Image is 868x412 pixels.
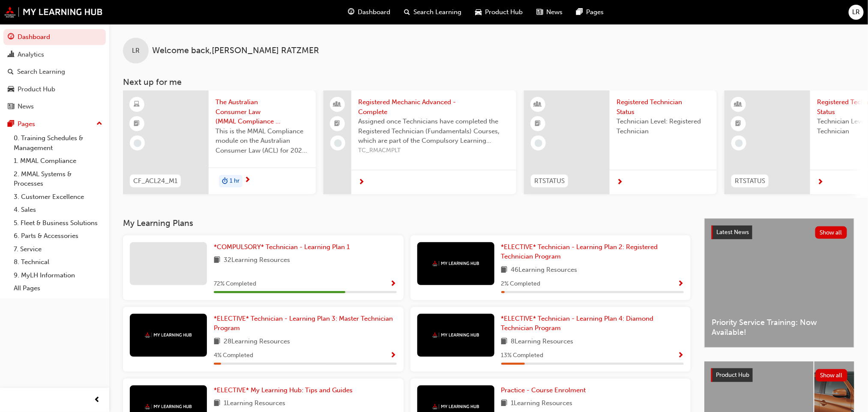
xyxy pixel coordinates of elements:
[3,29,106,45] a: Dashboard
[3,116,106,132] button: Pages
[133,176,177,186] span: CF_ACL24_M1
[617,179,623,186] span: next-icon
[475,7,482,18] span: car-icon
[501,314,684,333] a: *ELECTIVE* Technician - Learning Plan 4: Diamond Technician Program
[816,369,848,382] button: Show all
[535,99,541,110] span: learningResourceType_INSTRUCTOR_LED-icon
[535,139,542,147] span: learningRecordVerb_NONE-icon
[716,371,749,379] span: Product Hub
[501,385,590,395] a: Practice - Course Enrolment
[8,120,14,128] span: pages-icon
[8,33,14,41] span: guage-icon
[109,77,868,87] h3: Next up for me
[586,7,604,17] span: Pages
[704,218,854,348] a: Latest NewsShow allPriority Service Training: Now Available!
[432,332,479,338] img: mmal
[244,177,251,184] span: next-icon
[224,255,290,266] span: 32 Learning Resources
[10,203,106,217] a: 4. Sales
[468,3,530,21] a: car-iconProduct Hub
[535,118,541,129] span: booktick-icon
[511,398,573,409] span: 1 Learning Resources
[10,190,106,204] a: 3. Customer Excellence
[736,99,742,110] span: learningResourceType_INSTRUCTOR_LED-icon
[323,90,516,194] a: Registered Mechanic Advanced - CompleteAssigned once Technicians have completed the Registered Te...
[3,64,106,80] a: Search Learning
[3,47,106,63] a: Analytics
[3,27,106,116] button: DashboardAnalyticsSearch LearningProduct HubNews
[817,179,823,186] span: next-icon
[10,132,106,154] a: 0. Training Schedules & Management
[677,352,684,360] span: Show Progress
[432,404,479,409] img: mmal
[96,118,102,129] span: up-icon
[214,243,350,251] span: *COMPULSORY* Technician - Learning Plan 1
[10,256,106,269] a: 8. Technical
[712,318,847,337] span: Priority Service Training: Now Available!
[501,243,658,261] span: *ELECTIVE* Technician - Learning Plan 2: Registered Technician Program
[348,7,354,18] span: guage-icon
[10,217,106,230] a: 5. Fleet & Business Solutions
[214,314,397,333] a: *ELECTIVE* Technician - Learning Plan 3: Master Technician Program
[341,3,397,21] a: guage-iconDashboard
[134,99,140,110] span: learningResourceType_ELEARNING-icon
[617,97,710,117] span: Registered Technician Status
[530,3,569,21] a: news-iconNews
[358,7,390,17] span: Dashboard
[222,176,228,187] span: duration-icon
[216,97,309,126] span: The Australian Consumer Law (MMAL Compliance - 2024)
[145,332,192,338] img: mmal
[576,7,583,18] span: pages-icon
[511,265,578,276] span: 46 Learning Resources
[3,99,106,114] a: News
[214,351,253,361] span: 4 % Completed
[853,7,860,17] span: LR
[534,176,565,186] span: RTSTATUS
[677,350,684,361] button: Show Progress
[501,315,654,332] span: *ELECTIVE* Technician - Learning Plan 4: Diamond Technician Program
[145,404,192,409] img: mmal
[617,117,710,136] span: Technician Level: Registered Technician
[736,118,742,129] span: booktick-icon
[17,67,65,77] div: Search Learning
[152,46,319,56] span: Welcome back , [PERSON_NAME] RATZMER
[432,261,479,266] img: mmal
[214,242,353,252] a: *COMPULSORY* Technician - Learning Plan 1
[712,226,847,239] a: Latest NewsShow all
[677,279,684,289] button: Show Progress
[390,350,397,361] button: Show Progress
[18,102,34,111] div: News
[677,280,684,288] span: Show Progress
[390,279,397,289] button: Show Progress
[214,385,356,395] a: *ELECTIVE* My Learning Hub: Tips and Guides
[94,395,101,406] span: prev-icon
[214,398,220,409] span: book-icon
[501,265,508,276] span: book-icon
[413,7,461,17] span: Search Learning
[716,229,749,236] span: Latest News
[8,103,14,111] span: news-icon
[216,126,309,156] span: This is the MMAL Compliance module on the Australian Consumer Law (ACL) for 2024. Complete this m...
[397,3,468,21] a: search-iconSearch Learning
[214,386,353,394] span: *ELECTIVE* My Learning Hub: Tips and Guides
[501,398,508,409] span: book-icon
[10,154,106,168] a: 1. MMAL Compliance
[3,81,106,97] a: Product Hub
[134,139,141,147] span: learningRecordVerb_NONE-icon
[214,337,220,347] span: book-icon
[390,280,397,288] span: Show Progress
[134,118,140,129] span: booktick-icon
[230,176,239,186] span: 1 hr
[8,68,14,76] span: search-icon
[711,368,847,382] a: Product HubShow all
[132,46,140,56] span: LR
[224,398,285,409] span: 1 Learning Resources
[501,279,541,289] span: 2 % Completed
[546,7,563,17] span: News
[569,3,611,21] a: pages-iconPages
[4,6,103,18] img: mmal
[358,117,509,146] span: Assigned once Technicians have completed the Registered Technician (Fundamentals) Courses, which ...
[501,242,684,262] a: *ELECTIVE* Technician - Learning Plan 2: Registered Technician Program
[358,179,365,186] span: next-icon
